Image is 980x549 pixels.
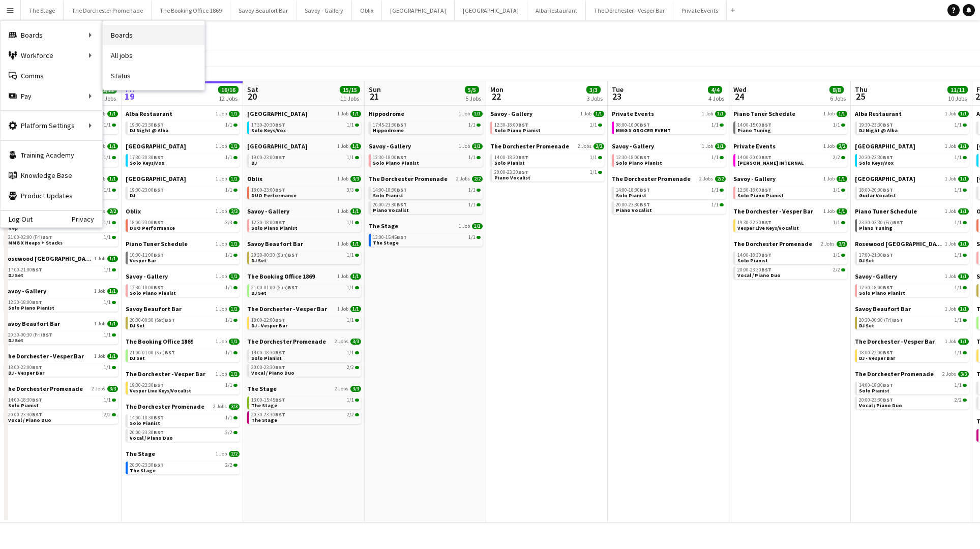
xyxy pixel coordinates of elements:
span: BST [518,121,528,128]
span: 1/1 [472,111,483,117]
span: 1/1 [347,220,354,225]
a: 17:30-20:30BST1/1Solo Keys/Vox [130,154,237,166]
span: Guitar Vocalist [859,192,896,199]
span: NYX Hotel [247,142,308,150]
span: 1/1 [711,155,719,160]
span: DJ [251,160,257,166]
a: 17:45-21:30BST1/1Hippodrome [373,121,481,133]
span: 2 Jobs [578,143,591,149]
span: 1/1 [837,176,847,182]
span: 1/1 [958,176,969,182]
span: 2/2 [107,208,118,215]
div: [GEOGRAPHIC_DATA]1 Job1/119:00-23:00BST1/1DJ [126,175,240,207]
button: Oblix [352,1,382,20]
span: 1/1 [468,188,476,193]
a: 20:00-23:30BST1/1Piano Vocalist [494,169,602,180]
button: The Dorchester Promenade [64,1,152,20]
a: 17:30-20:30BST1/1Solo Keys/Vox [251,121,359,133]
span: 1/1 [833,188,840,193]
button: Private Events [673,1,727,20]
div: Oblix1 Job3/318:00-23:00BST3/3DUO Performance [126,207,240,240]
span: 1/1 [833,220,840,225]
span: 1/1 [225,155,232,160]
span: 1 Job [702,143,713,149]
span: BST [640,154,650,161]
a: 19:30-23:30BST1/1DJ Night @ Alba [859,121,967,133]
span: The Dorchester Promenade [612,175,691,182]
span: BST [761,187,771,193]
div: Savoy - Gallery1 Job1/112:30-18:00BST1/1Solo Piano Pianist [733,175,847,207]
span: BST [397,121,407,128]
span: The Dorchester Promenade [369,175,448,182]
a: Comms [1,66,102,86]
span: BST [275,219,285,226]
span: BST [397,154,407,161]
span: 17:30-20:30 [130,155,164,160]
span: Solo Keys/Vox [859,160,894,166]
div: Private Events1 Job1/108:00-10:00BST1/1MMG X GROCER EVENT [612,110,726,142]
div: Oblix1 Job3/318:00-23:00BST3/3DUO Performance [247,175,361,207]
span: 12:30-18:00 [251,220,285,225]
span: 1/1 [104,188,111,193]
span: Solo Piano Pianist [251,225,298,231]
a: [GEOGRAPHIC_DATA]1 Job1/1 [126,142,240,150]
span: 2/2 [833,155,840,160]
span: The Dorchester - Vesper Bar [733,207,813,215]
span: Hippodrome [369,110,404,117]
span: Piano Vocalist [616,207,652,213]
span: 08:00-10:00 [616,123,650,128]
a: Alba Restaurant1 Job1/1 [855,110,969,117]
span: BST [761,121,771,128]
a: 12:30-18:00BST1/1Solo Piano Pianist [494,121,602,133]
span: BST [761,154,771,161]
a: 12:30-18:00BST1/1Solo Piano Pianist [737,187,845,198]
span: 1/1 [955,123,962,128]
span: Oblix [126,207,141,215]
span: 1 Job [337,111,348,117]
span: 2/2 [472,176,483,182]
span: DUO Performance [130,225,175,231]
a: 20:00-23:30BST1/1Piano Vocalist [616,201,724,213]
span: 1/1 [107,111,118,117]
span: BST [518,169,528,175]
span: 3/3 [350,176,361,182]
button: The Stage [21,1,64,20]
span: Savoy - Gallery [490,110,532,117]
a: [GEOGRAPHIC_DATA]1 Job1/1 [247,110,361,117]
span: 12:30-18:00 [373,155,407,160]
span: 1/1 [468,155,476,160]
a: 18:00-23:00BST3/3DUO Performance [130,219,237,231]
span: 1 Job [823,111,835,117]
a: [GEOGRAPHIC_DATA]1 Job1/1 [247,142,361,150]
span: 19:30-22:30 [737,220,771,225]
span: 1/1 [468,123,476,128]
span: Solo Keys/Vox [251,127,286,134]
span: 14:00-15:00 [737,123,771,128]
span: 20:00-23:30 [494,170,528,175]
a: Savoy - Gallery1 Job1/1 [369,142,483,150]
a: Boards [103,25,204,45]
div: Private Events1 Job2/214:00-20:00BST2/2[PERSON_NAME] INTERNAL [733,142,847,175]
a: 13:00-15:45BST1/1The Stage [373,234,481,246]
a: Hippodrome1 Job1/1 [369,110,483,117]
span: 20:00-23:30 [616,202,650,207]
span: DUO Performance [251,192,296,199]
div: Hippodrome1 Job1/117:45-21:30BST1/1Hippodrome [369,110,483,142]
a: Private Events1 Job2/2 [733,142,847,150]
span: BST [154,187,164,193]
a: Privacy [72,215,102,223]
span: 1/1 [350,111,361,117]
span: Private Events [733,142,776,150]
span: 1/1 [837,111,847,117]
span: 1/1 [593,111,604,117]
span: Solo Piano Pianist [737,192,784,199]
button: The Booking Office 1869 [152,1,230,20]
span: BST [154,154,164,161]
span: 1 Job [823,208,835,215]
span: 1/1 [107,176,118,182]
span: 1 Job [945,208,956,215]
div: [GEOGRAPHIC_DATA]1 Job1/117:30-20:30BST1/1Solo Keys/Vox [247,110,361,142]
span: 3/3 [347,188,354,193]
span: BST [883,187,893,193]
span: 1 Job [823,143,835,149]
